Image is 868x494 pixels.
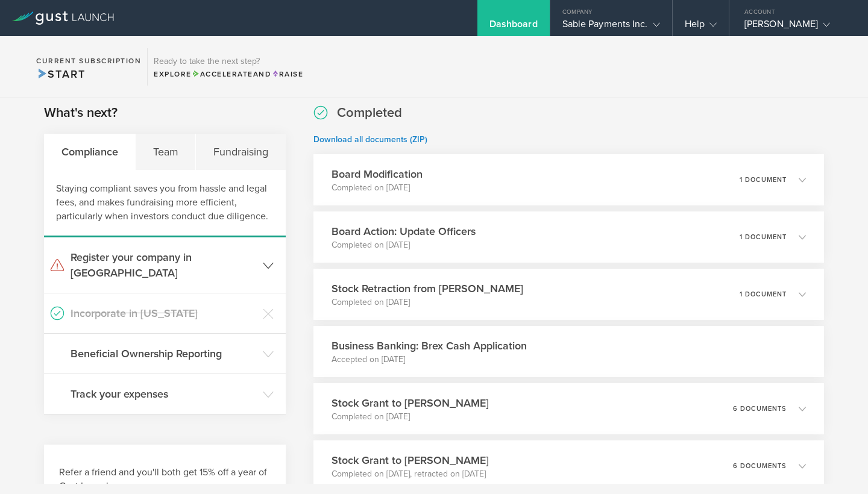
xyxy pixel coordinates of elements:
[733,405,787,412] p: 6 documents
[489,18,538,36] div: Dashboard
[192,70,272,78] span: and
[271,70,303,78] span: Raise
[332,296,523,308] p: Completed on [DATE]
[71,249,257,281] h3: Register your company in [GEOGRAPHIC_DATA]
[740,177,787,183] p: 1 document
[332,395,489,411] h3: Stock Grant to [PERSON_NAME]
[44,170,286,237] div: Staying compliant saves you from hassle and legal fees, and makes fundraising more efficient, par...
[44,134,136,170] div: Compliance
[337,104,402,122] h2: Completed
[36,57,141,64] h2: Current Subscription
[332,281,523,296] h3: Stock Retraction from [PERSON_NAME]
[313,134,427,145] a: Download all documents (ZIP)
[154,57,303,66] h3: Ready to take the next step?
[192,70,253,78] span: Accelerate
[332,354,527,366] p: Accepted on [DATE]
[147,48,309,86] div: Ready to take the next step?ExploreAccelerateandRaise
[71,386,257,402] h3: Track your expenses
[332,224,476,239] h3: Board Action: Update Officers
[332,452,489,468] h3: Stock Grant to [PERSON_NAME]
[562,18,660,36] div: Sable Payments Inc.
[154,69,303,80] div: Explore
[36,67,85,81] span: Start
[332,166,423,182] h3: Board Modification
[685,18,717,36] div: Help
[808,436,868,494] iframe: Chat Widget
[59,466,271,493] h3: Refer a friend and you'll both get 15% off a year of Gust Launch.
[744,18,847,36] div: [PERSON_NAME]
[733,463,787,469] p: 6 documents
[740,291,787,298] p: 1 document
[136,134,196,170] div: Team
[71,305,257,321] h3: Incorporate in [US_STATE]
[332,239,476,251] p: Completed on [DATE]
[332,182,423,194] p: Completed on [DATE]
[44,104,118,122] h2: What's next?
[196,134,285,170] div: Fundraising
[71,346,257,361] h3: Beneficial Ownership Reporting
[740,234,787,240] p: 1 document
[332,411,489,423] p: Completed on [DATE]
[332,338,527,354] h3: Business Banking: Brex Cash Application
[332,468,489,480] p: Completed on [DATE], retracted on [DATE]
